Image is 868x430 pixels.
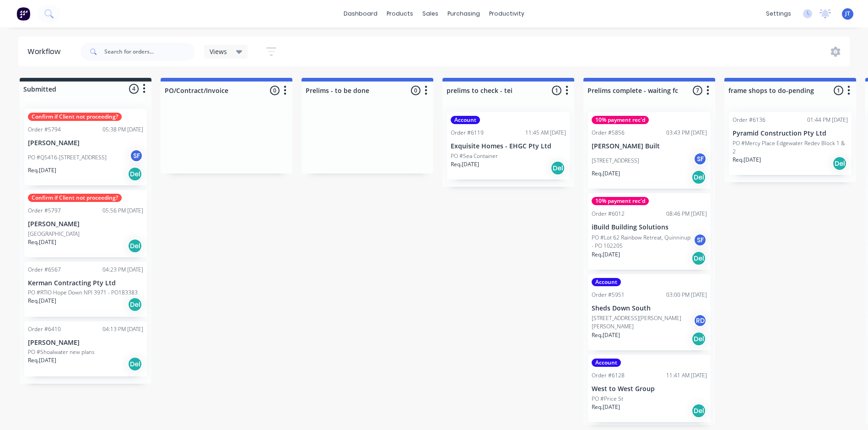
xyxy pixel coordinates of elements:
div: 10% payment rec'd [592,116,649,124]
p: West to West Group [592,385,707,393]
div: Del [128,239,142,253]
div: Del [550,161,565,175]
p: PO #Price St [592,395,623,403]
div: Order #5856 [592,129,625,137]
div: settings [761,7,796,21]
p: Req. [DATE] [451,160,479,169]
div: Order #5951 [592,291,625,299]
p: iBuild Building Solutions [592,223,707,231]
div: Order #6128 [592,371,625,380]
div: Account [451,116,480,124]
div: Order #656704:23 PM [DATE]Kerman Contracting Pty LtdPO #RTIO Hope Down NPI 3971 - PO183383Req.[DA... [24,262,147,317]
a: dashboard [339,7,382,21]
p: [PERSON_NAME] Built [592,142,707,150]
div: AccountOrder #612811:41 AM [DATE]West to West GroupPO #Price StReq.[DATE]Del [588,355,711,422]
div: Del [691,170,706,185]
div: SF [129,149,143,163]
p: [PERSON_NAME] [28,139,143,147]
p: Req. [DATE] [733,156,761,164]
p: Req. [DATE] [28,238,56,246]
div: Del [128,297,142,312]
p: Req. [DATE] [28,166,56,174]
div: SF [693,152,707,166]
div: products [382,7,418,21]
div: 11:41 AM [DATE] [666,371,707,380]
div: Order #6012 [592,210,625,218]
div: 10% payment rec'dOrder #601208:46 PM [DATE]iBuild Building SolutionsPO #Lot 62 Rainbow Retreat, Q... [588,193,711,270]
p: [GEOGRAPHIC_DATA] [28,230,80,238]
div: Order #5794 [28,125,61,134]
p: [PERSON_NAME] [28,339,143,347]
div: productivity [485,7,529,21]
div: Order #6567 [28,266,61,274]
div: 05:38 PM [DATE] [102,125,143,134]
div: Del [128,357,142,371]
p: PO #Sea Container [451,152,498,160]
div: purchasing [443,7,485,21]
div: Order #6410 [28,325,61,333]
p: Req. [DATE] [592,403,620,411]
span: Views [210,47,227,56]
div: Account [592,278,621,286]
p: [PERSON_NAME] [28,220,143,228]
p: PO #Lot 62 Rainbow Retreat, Quinninup - PO 102205 [592,234,693,250]
div: 03:43 PM [DATE] [666,129,707,137]
div: Confirm if Client not proceeding?Order #579405:38 PM [DATE][PERSON_NAME]PO #Q5416-[STREET_ADDRESS... [24,109,147,185]
div: RD [693,314,707,327]
div: Confirm if Client not proceeding? [28,194,122,202]
div: Confirm if Client not proceeding? [28,113,122,121]
div: Order #5797 [28,207,61,215]
div: Workflow [27,46,65,57]
div: 04:13 PM [DATE] [102,325,143,333]
p: Req. [DATE] [592,250,620,259]
span: JT [845,10,850,18]
div: Del [832,156,847,171]
div: 04:23 PM [DATE] [102,266,143,274]
input: Search for orders... [104,43,195,61]
div: Order #613601:44 PM [DATE]Pyramid Construction Pty LtdPO #Mercy Place Edgewater Redev Block 1 & 2... [729,112,852,175]
div: Del [691,403,706,418]
p: Pyramid Construction Pty Ltd [733,130,848,137]
p: PO #Shoalwater new plans [28,348,95,356]
div: 08:46 PM [DATE] [666,210,707,218]
p: PO #RTIO Hope Down NPI 3971 - PO183383 [28,288,138,297]
p: Req. [DATE] [28,356,56,365]
p: Req. [DATE] [592,331,620,339]
div: 11:45 AM [DATE] [525,129,566,137]
div: AccountOrder #611911:45 AM [DATE]Exquisite Homes - EHGC Pty LtdPO #Sea ContainerReq.[DATE]Del [447,112,570,180]
div: Del [128,167,142,181]
div: Confirm if Client not proceeding?Order #579705:56 PM [DATE][PERSON_NAME][GEOGRAPHIC_DATA]Req.[DAT... [24,190,147,257]
div: Del [691,332,706,346]
p: Kerman Contracting Pty Ltd [28,279,143,287]
div: sales [418,7,443,21]
p: Exquisite Homes - EHGC Pty Ltd [451,142,566,150]
div: Account [592,359,621,367]
img: Factory [16,7,30,21]
p: Req. [DATE] [28,297,56,305]
p: [STREET_ADDRESS] [592,157,639,165]
p: PO #Mercy Place Edgewater Redev Block 1 & 2 [733,139,848,156]
div: Order #641004:13 PM [DATE][PERSON_NAME]PO #Shoalwater new plansReq.[DATE]Del [24,321,147,376]
div: Order #6119 [451,129,484,137]
div: 10% payment rec'd [592,197,649,205]
p: Req. [DATE] [592,169,620,178]
p: Sheds Down South [592,305,707,312]
p: PO #Q5416-[STREET_ADDRESS] [28,153,107,162]
div: Order #6136 [733,116,766,124]
div: SF [693,233,707,247]
div: 03:00 PM [DATE] [666,291,707,299]
div: AccountOrder #595103:00 PM [DATE]Sheds Down South[STREET_ADDRESS][PERSON_NAME][PERSON_NAME]RDReq.... [588,274,711,351]
div: Del [691,251,706,266]
div: 05:56 PM [DATE] [102,207,143,215]
div: 10% payment rec'dOrder #585603:43 PM [DATE][PERSON_NAME] Built[STREET_ADDRESS]SFReq.[DATE]Del [588,112,711,189]
div: 01:44 PM [DATE] [807,116,848,124]
p: [STREET_ADDRESS][PERSON_NAME][PERSON_NAME] [592,314,693,331]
